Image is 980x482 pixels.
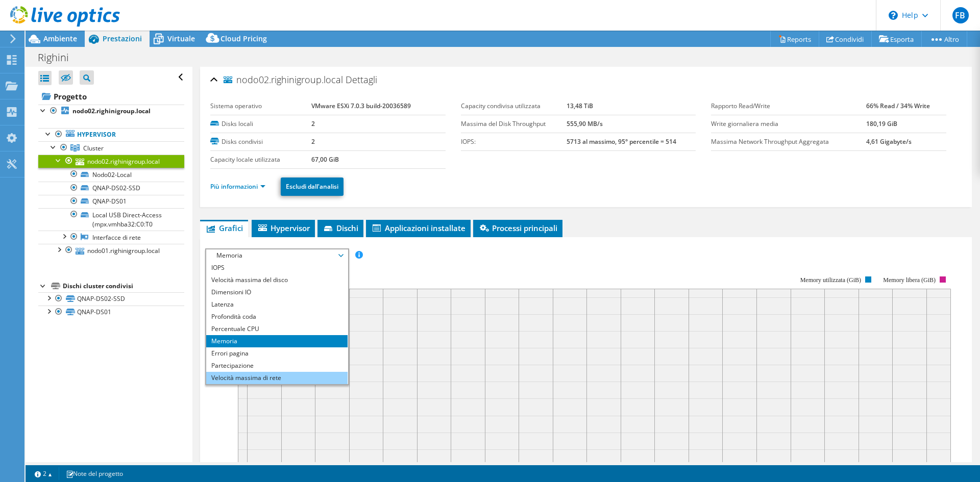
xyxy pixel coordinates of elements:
a: Hypervisor [38,128,184,141]
text: Memory utilizzata (GiB) [800,276,861,284]
label: Disks condivisi [210,137,311,147]
a: Altro [921,31,967,47]
label: Rapporto Read/Write [711,101,866,111]
a: Note del progetto [59,467,130,480]
a: nodo01.righinigroup.local [38,244,184,257]
a: nodo02.righinigroup.local [38,155,184,168]
label: Capacity condivisa utilizzata [461,101,567,111]
li: Velocità massima del disco [206,274,348,286]
span: Applicazioni installate [371,223,465,233]
a: QNAP-DS01 [38,195,184,208]
span: nodo02.righinigroup.local [224,75,343,85]
span: Ambiente [43,34,77,43]
h1: Righini [33,52,85,63]
b: 2 [311,137,315,146]
text: Memory libera (GiB) [884,276,936,284]
span: Dettagli [346,73,377,86]
label: Write giornaliera media [711,119,866,129]
a: Nodo02-Local [38,168,184,181]
b: 4,61 Gigabyte/s [866,137,912,146]
b: 66% Read / 34% Write [866,102,930,110]
a: 2 [28,467,59,480]
span: Memoria [211,249,342,262]
span: Grafici [205,223,243,233]
label: Sistema operativo [210,101,311,111]
span: Cloud Pricing [220,34,267,43]
span: Processi principali [478,223,557,233]
a: nodo02.righinigroup.local [38,105,184,118]
div: Dischi cluster condivisi [63,280,184,292]
span: FB [952,7,969,23]
a: Cluster [38,141,184,155]
a: Escludi dall'analisi [281,177,344,196]
b: 555,90 MB/s [567,119,603,128]
li: Partecipazione [206,360,348,372]
label: Capacity locale utilizzata [210,155,311,165]
li: IOPS [206,262,348,274]
li: Velocità massima di rete [206,372,348,384]
a: Reports [770,31,819,47]
li: Profondità coda [206,311,348,323]
li: Percentuale CPU [206,323,348,335]
a: Local USB Direct-Access (mpx.vmhba32:C0:T0 [38,208,184,231]
label: Massima del Disk Throughput [461,119,567,129]
li: Latenza [206,298,348,311]
span: Virtuale [167,34,195,43]
li: Memoria [206,335,348,347]
b: VMware ESXi 7.0.3 build-20036589 [311,102,411,110]
a: Condividi [819,31,872,47]
label: Disks locali [210,119,311,129]
span: Cluster [83,144,104,153]
label: IOPS: [461,137,567,147]
span: Prestazioni [103,34,142,43]
a: QNAP-DS01 [38,306,184,319]
b: nodo02.righinigroup.local [72,107,151,115]
a: Più informazioni [210,182,265,191]
a: QNAP-DS02-SSD [38,182,184,195]
span: Hypervisor [257,223,310,233]
span: Dischi [323,223,358,233]
b: 180,19 GiB [866,119,897,128]
li: Dimensioni IO [206,286,348,298]
b: 2 [311,119,315,128]
b: 67,00 GiB [311,155,339,164]
b: 13,48 TiB [567,102,593,110]
b: 5713 al massimo, 95° percentile = 514 [567,137,676,146]
a: Interfacce di rete [38,231,184,244]
a: QNAP-DS02-SSD [38,292,184,306]
svg: \n [889,11,898,20]
a: Esporta [871,31,922,47]
a: Progetto [38,88,184,105]
li: Errori pagina [206,347,348,360]
label: Massima Network Throughput Aggregata [711,137,866,147]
